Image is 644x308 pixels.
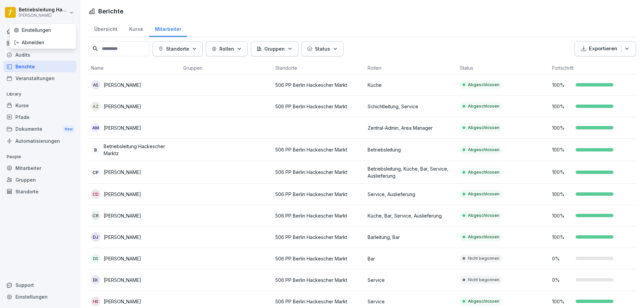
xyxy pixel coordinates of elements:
[589,45,617,53] p: Exportieren
[10,36,76,49] div: Abmelden
[10,24,76,36] div: Einstellungen
[315,45,330,52] p: Status
[219,45,234,52] p: Rollen
[166,45,189,52] p: Standorte
[264,45,285,52] p: Gruppen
